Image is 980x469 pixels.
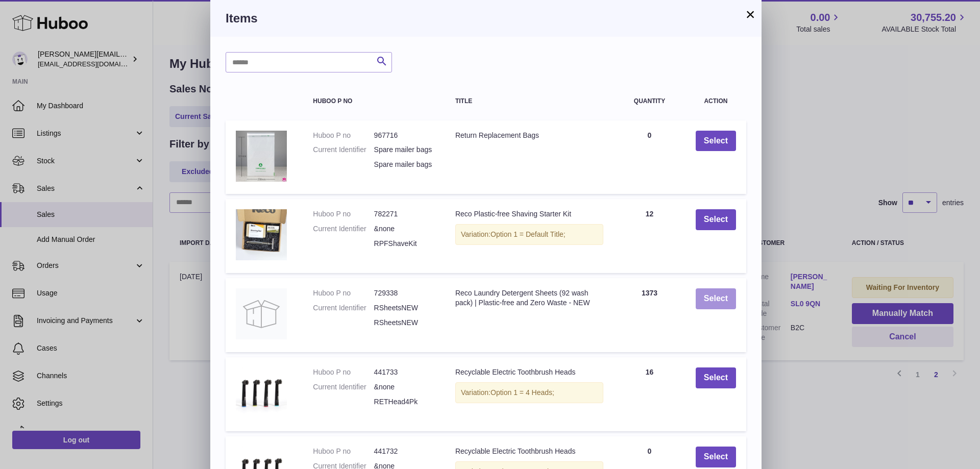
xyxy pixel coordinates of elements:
dd: 441732 [374,447,435,456]
dd: Spare mailer bags [374,160,435,169]
dt: Current Identifier [313,224,374,234]
dt: Huboo P no [313,288,374,298]
button: × [744,8,756,20]
div: Variation: [455,224,603,245]
dd: RPFShaveKit [374,239,435,249]
img: Reco Laundry Detergent Sheets (92 wash pack) | Plastic-free and Zero Waste - NEW [236,288,287,339]
th: Quantity [614,88,685,115]
dd: 782271 [374,209,435,219]
div: Reco Laundry Detergent Sheets (92 wash pack) | Plastic-free and Zero Waste - NEW [455,288,603,308]
dt: Huboo P no [313,209,374,219]
th: Title [445,88,614,115]
dd: 967716 [374,131,435,140]
dd: 729338 [374,288,435,298]
button: Select [696,367,736,388]
span: Option 1 = Default Title; [491,230,566,238]
dt: Huboo P no [313,447,374,456]
td: 16 [614,357,685,431]
button: Select [696,447,736,467]
dd: &none [374,382,435,392]
dd: 441733 [374,367,435,377]
dd: &none [374,224,435,234]
td: 0 [614,120,685,194]
dt: Current Identifier [313,382,374,392]
button: Select [696,131,736,152]
span: Option 1 = 4 Heads; [491,388,554,397]
dt: Current Identifier [313,145,374,155]
td: 1373 [614,278,685,352]
div: Recyclable Electric Toothbrush Heads [455,447,603,456]
button: Select [696,209,736,230]
th: Action [685,88,746,115]
td: 12 [614,199,685,273]
img: Return Replacement Bags [236,131,287,182]
button: Select [696,288,736,309]
h3: Items [226,10,746,27]
th: Huboo P no [303,88,445,115]
dt: Huboo P no [313,367,374,377]
div: Variation: [455,382,603,403]
img: Reco Plastic-free Shaving Starter Kit [236,209,287,260]
div: Reco Plastic-free Shaving Starter Kit [455,209,603,219]
div: Return Replacement Bags [455,131,603,140]
dt: Current Identifier [313,303,374,313]
dd: RETHead4Pk [374,397,435,407]
div: Recyclable Electric Toothbrush Heads [455,367,603,377]
dd: RSheetsNEW [374,318,435,328]
dd: Spare mailer bags [374,145,435,155]
dd: RSheetsNEW [374,303,435,313]
img: Recyclable Electric Toothbrush Heads [236,367,287,418]
dt: Huboo P no [313,131,374,140]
